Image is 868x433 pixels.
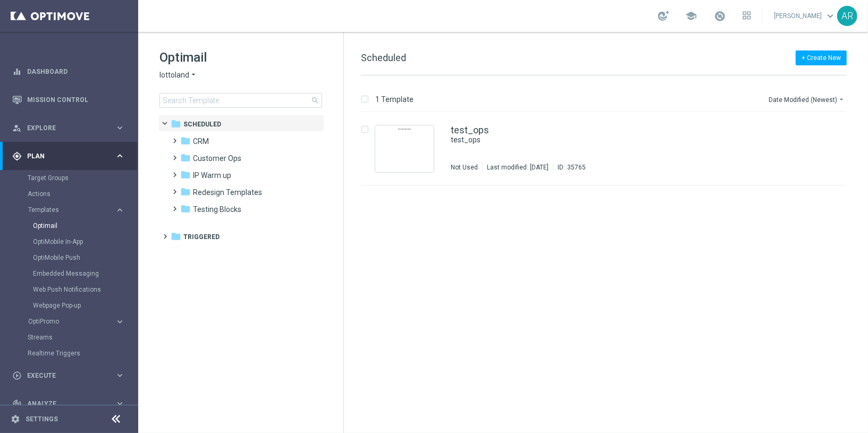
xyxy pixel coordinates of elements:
button: Date Modified (Newest)arrow_drop_down [768,93,847,106]
a: Embedded Messaging [33,269,111,278]
button: play_circle_outline Execute keyboard_arrow_right [12,371,125,380]
a: OptiMobile In-App [33,237,111,246]
div: OptiMobile Push [33,250,137,266]
button: Templates keyboard_arrow_right [28,206,125,214]
i: folder [180,203,191,214]
i: keyboard_arrow_right [115,151,125,161]
i: keyboard_arrow_right [115,123,125,133]
a: Webpage Pop-up [33,301,111,310]
a: Settings [26,416,58,422]
div: Embedded Messaging [33,266,137,282]
div: Actions [28,186,137,202]
button: Mission Control [12,96,125,104]
a: test_ops [451,125,489,135]
span: Testing Blocks [193,205,241,214]
div: Web Push Notifications [33,282,137,298]
a: [PERSON_NAME]keyboard_arrow_down [773,8,837,24]
i: settings [11,414,20,424]
i: person_search [12,123,22,133]
i: keyboard_arrow_right [115,398,125,409]
span: Customer Ops [193,154,241,163]
span: school [685,10,697,22]
div: Templates [28,202,137,313]
button: gps_fixed Plan keyboard_arrow_right [12,152,125,160]
button: track_changes Analyze keyboard_arrow_right [12,400,125,408]
a: Optimail [33,222,111,230]
span: Triggered [183,232,220,242]
a: Realtime Triggers [28,349,111,358]
p: 1 Template [375,95,414,104]
div: Explore [12,123,115,133]
div: 35765 [567,163,586,172]
div: Target Groups [28,170,137,186]
span: IP Warm up [193,171,231,180]
i: equalizer [12,67,22,77]
i: arrow_drop_down [837,95,846,104]
a: Streams [28,333,111,342]
i: gps_fixed [12,151,22,161]
div: test_ops [451,135,801,145]
button: equalizer Dashboard [12,67,125,76]
i: folder [180,135,191,146]
i: folder [180,186,191,197]
div: Streams [28,329,137,345]
button: OptiPromo keyboard_arrow_right [28,317,125,326]
i: arrow_drop_down [189,70,198,80]
a: Target Groups [28,174,111,182]
a: test_ops [451,135,777,145]
div: Press SPACE to select this row. [350,112,866,185]
span: search [311,96,319,105]
div: Analyze [12,399,115,409]
div: OptiMobile In-App [33,234,137,250]
i: folder [180,152,191,163]
input: Search Template [159,93,322,108]
span: Plan [27,153,115,159]
i: track_changes [12,399,22,409]
i: folder [171,231,181,242]
div: Templates [28,207,115,213]
img: 35765.jpeg [378,128,431,169]
div: Webpage Pop-up [33,298,137,313]
div: AR [837,6,857,26]
a: OptiMobile Push [33,253,111,262]
i: keyboard_arrow_right [115,317,125,327]
span: Templates [28,207,104,213]
button: person_search Explore keyboard_arrow_right [12,124,125,132]
a: Dashboard [27,57,125,86]
div: Optimail [33,218,137,234]
h1: Optimail [159,49,322,66]
i: folder [171,118,181,129]
span: Execute [27,372,115,379]
a: Web Push Notifications [33,285,111,294]
div: Plan [12,151,115,161]
a: Actions [28,190,111,198]
div: Dashboard [12,57,125,86]
i: keyboard_arrow_right [115,370,125,380]
span: keyboard_arrow_down [824,10,836,22]
div: Last modified: [DATE] [483,163,553,172]
span: Analyze [27,401,115,407]
button: + Create New [796,50,847,65]
div: Not Used [451,163,478,172]
span: lottoland [159,70,189,80]
i: folder [180,169,191,180]
i: keyboard_arrow_right [115,205,125,215]
a: Mission Control [27,86,125,114]
i: play_circle_outline [12,371,22,380]
span: CRM [193,137,209,146]
span: Scheduled [183,120,221,129]
div: OptiPromo [28,318,115,325]
div: OptiPromo [28,313,137,329]
div: Mission Control [12,86,125,114]
div: Execute [12,371,115,380]
span: Redesign Templates [193,188,262,197]
div: Realtime Triggers [28,345,137,361]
